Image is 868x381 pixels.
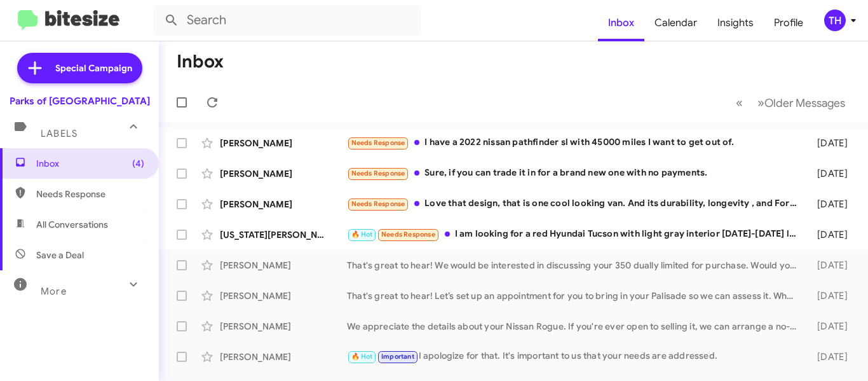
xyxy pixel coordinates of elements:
[757,95,764,111] span: »
[351,352,373,361] span: 🔥 Hot
[41,128,78,139] span: Labels
[813,10,854,31] button: TH
[351,200,405,208] span: Needs Response
[36,218,108,231] span: All Conversations
[804,320,858,333] div: [DATE]
[351,139,405,147] span: Needs Response
[36,188,144,200] span: Needs Response
[644,4,707,41] a: Calendar
[736,95,743,111] span: «
[351,169,405,177] span: Needs Response
[220,137,347,149] div: [PERSON_NAME]
[347,259,804,272] div: That's great to hear! We would be interested in discussing your 350 dually limited for purchase. ...
[347,349,804,364] div: I apologize for that. It's important to us that your needs are addressed.
[351,230,373,239] span: 🔥 Hot
[220,289,347,302] div: [PERSON_NAME]
[804,259,858,272] div: [DATE]
[41,286,67,297] span: More
[132,157,144,170] span: (4)
[220,259,347,272] div: [PERSON_NAME]
[804,350,858,363] div: [DATE]
[154,5,421,36] input: Search
[347,166,804,181] div: Sure, if you can trade it in for a brand new one with no payments.
[347,197,804,211] div: Love that design, that is one cool looking van. And its durability, longevity , and Ford always d...
[804,289,858,302] div: [DATE]
[17,53,142,83] a: Special Campaign
[728,90,750,116] button: Previous
[177,52,224,72] h1: Inbox
[381,230,435,239] span: Needs Response
[750,90,853,116] button: Next
[824,10,846,31] div: TH
[598,4,644,41] a: Inbox
[36,157,144,170] span: Inbox
[347,289,804,302] div: That's great to hear! Let’s set up an appointment for you to bring in your Palisade so we can ass...
[10,95,150,107] div: Parks of [GEOGRAPHIC_DATA]
[220,320,347,333] div: [PERSON_NAME]
[804,137,858,149] div: [DATE]
[220,167,347,180] div: [PERSON_NAME]
[381,352,414,361] span: Important
[764,4,813,41] a: Profile
[729,90,853,116] nav: Page navigation example
[804,167,858,180] div: [DATE]
[55,62,132,74] span: Special Campaign
[347,320,804,333] div: We appreciate the details about your Nissan Rogue. If you're ever open to selling it, we can arra...
[220,350,347,363] div: [PERSON_NAME]
[36,249,84,261] span: Save a Deal
[764,96,845,110] span: Older Messages
[804,198,858,211] div: [DATE]
[707,4,764,41] a: Insights
[347,135,804,150] div: I have a 2022 nissan pathfinder sl with 45000 miles I want to get out of.
[220,198,347,211] div: [PERSON_NAME]
[347,227,804,242] div: I am looking for a red Hyundai Tucson with light gray interior [DATE]-[DATE] low miles with moon ...
[220,228,347,241] div: [US_STATE][PERSON_NAME]
[804,228,858,241] div: [DATE]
